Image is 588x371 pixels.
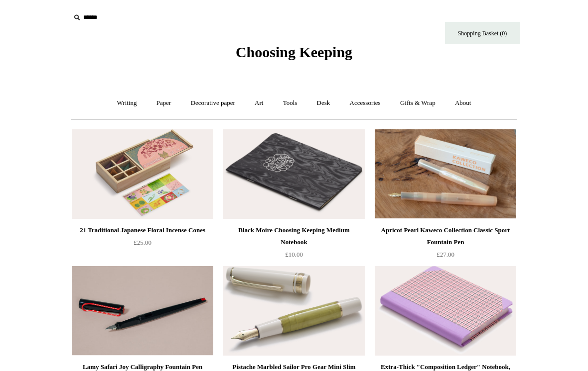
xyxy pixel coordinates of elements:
img: 21 Traditional Japanese Floral Incense Cones [72,129,213,219]
a: Writing [108,90,146,116]
img: Lamy Safari Joy Calligraphy Fountain Pen [72,266,213,356]
a: Black Moire Choosing Keeping Medium Notebook £10.00 [223,224,365,265]
a: Art [246,90,272,116]
a: Extra-Thick "Composition Ledger" Notebook, Chiyogami Notebook, Pink Plaid Extra-Thick "Compositio... [375,266,516,356]
a: Shopping Basket (0) [445,22,520,44]
a: Desk [308,90,339,116]
span: Choosing Keeping [236,44,352,60]
a: 21 Traditional Japanese Floral Incense Cones £25.00 [72,224,213,265]
a: Lamy Safari Joy Calligraphy Fountain Pen Lamy Safari Joy Calligraphy Fountain Pen [72,266,213,356]
a: 21 Traditional Japanese Floral Incense Cones 21 Traditional Japanese Floral Incense Cones [72,129,213,219]
a: About [446,90,480,116]
div: Black Moire Choosing Keeping Medium Notebook [226,224,362,248]
a: Black Moire Choosing Keeping Medium Notebook Black Moire Choosing Keeping Medium Notebook [223,129,365,219]
span: £10.00 [285,251,303,258]
a: Choosing Keeping [236,52,352,59]
img: Apricot Pearl Kaweco Collection Classic Sport Fountain Pen [375,129,516,219]
a: Apricot Pearl Kaweco Collection Classic Sport Fountain Pen Apricot Pearl Kaweco Collection Classi... [375,129,516,219]
a: Paper [147,90,180,116]
a: Accessories [341,90,390,116]
div: Apricot Pearl Kaweco Collection Classic Sport Fountain Pen [377,224,514,248]
a: Pistache Marbled Sailor Pro Gear Mini Slim Fountain Pen Pistache Marbled Sailor Pro Gear Mini Sli... [223,266,365,356]
a: Apricot Pearl Kaweco Collection Classic Sport Fountain Pen £27.00 [375,224,516,265]
div: 21 Traditional Japanese Floral Incense Cones [74,224,211,236]
img: Pistache Marbled Sailor Pro Gear Mini Slim Fountain Pen [223,266,365,356]
span: £27.00 [437,251,454,258]
span: £25.00 [134,239,151,246]
a: Decorative paper [182,90,244,116]
img: Extra-Thick "Composition Ledger" Notebook, Chiyogami Notebook, Pink Plaid [375,266,516,356]
img: Black Moire Choosing Keeping Medium Notebook [223,129,365,219]
a: Tools [274,90,306,116]
a: Gifts & Wrap [391,90,444,116]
